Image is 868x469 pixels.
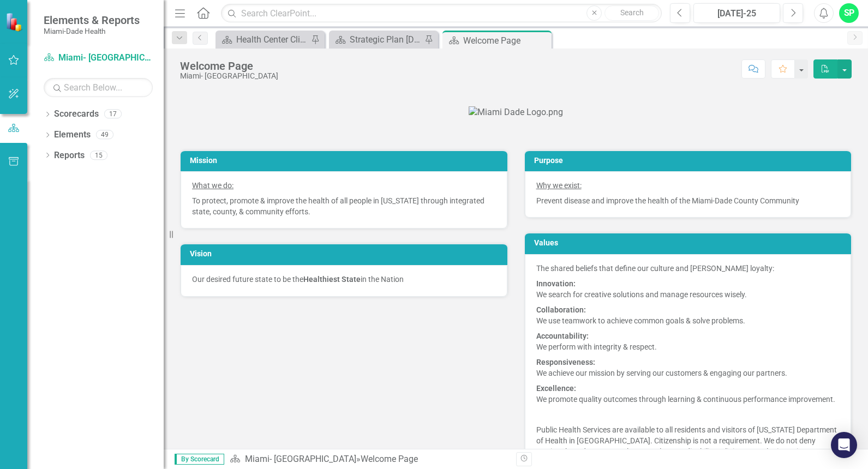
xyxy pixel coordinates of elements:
[536,193,840,206] p: Prevent disease and improve the health of the Miami-Dade County Community
[54,108,99,121] a: Scorecards
[221,4,662,23] input: Search ClearPoint...
[534,239,846,247] h3: Values
[54,149,85,162] a: Reports
[180,72,278,80] div: Miami- [GEOGRAPHIC_DATA]
[192,193,496,217] p: To protect, promote & improve the health of all people in [US_STATE] through integrated state, co...
[534,157,846,165] h3: Purpose
[104,110,122,119] div: 17
[536,384,576,393] strong: Excellence:
[90,151,107,160] div: 15
[536,302,840,328] p: We use teamwork to achieve common goals & solve problems.
[536,263,840,276] p: The shared beliefs that define our culture and [PERSON_NAME] loyalty:
[536,381,840,407] p: We promote quality outcomes through learning & continuous performance improvement.
[230,453,508,466] div: »
[350,33,422,46] div: Strategic Plan [DATE]-[DATE]
[44,52,153,64] a: Miami- [GEOGRAPHIC_DATA]
[44,78,153,97] input: Search Below...
[245,454,356,464] a: Miami- [GEOGRAPHIC_DATA]
[96,130,113,140] div: 49
[44,14,140,27] span: Elements & Reports
[190,157,502,165] h3: Mission
[536,358,595,366] strong: Responsiveness:
[54,129,91,141] a: Elements
[192,274,496,285] p: Our desired future state to be the in the Nation
[361,454,418,464] div: Welcome Page
[192,181,234,190] span: What we do:
[536,422,840,468] p: Public Health Services are available to all residents and visitors of [US_STATE] Department of He...
[697,7,776,20] div: [DATE]-25
[536,181,582,190] span: Why we exist:
[536,328,840,354] p: We perform with integrity & respect.
[218,33,308,46] a: Health Center Clinical Admin Support Landing Page
[303,275,361,284] strong: Healthiest State
[463,34,549,47] div: Welcome Page
[536,276,840,302] p: We search for creative solutions and manage resources wisely.
[190,250,502,258] h3: Vision
[831,432,857,458] div: Open Intercom Messenger
[44,27,140,35] small: Miami-Dade Health
[620,8,644,17] span: Search
[536,354,840,381] p: We achieve our mission by serving our customers & engaging our partners.
[175,454,224,465] span: By Scorecard
[536,332,589,340] strong: Accountability:
[839,3,859,23] button: SP
[604,5,659,21] button: Search
[536,305,586,314] strong: Collaboration:
[332,33,422,46] a: Strategic Plan [DATE]-[DATE]
[469,106,563,119] img: Miami Dade Logo.png
[693,3,780,23] button: [DATE]-25
[180,60,278,72] div: Welcome Page
[5,13,25,32] img: ClearPoint Strategy
[236,33,308,46] div: Health Center Clinical Admin Support Landing Page
[536,279,576,288] strong: Innovation:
